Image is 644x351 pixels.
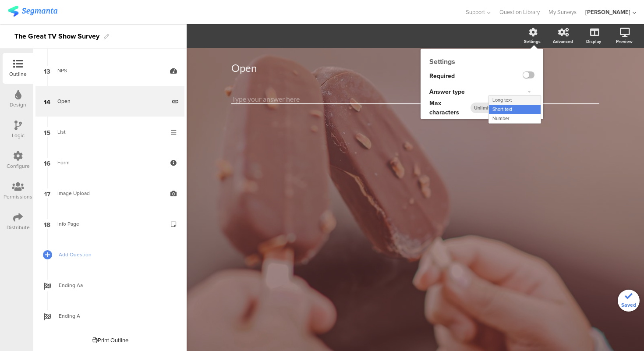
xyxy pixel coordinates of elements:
[524,38,541,45] div: Settings
[44,219,50,229] span: 18
[429,87,465,96] span: Answer type
[553,38,573,45] div: Advanced
[492,96,512,103] span: Long text
[35,301,184,331] a: Ending A
[44,158,50,167] span: 16
[492,115,510,122] span: Number
[59,250,171,259] span: Add Question
[35,147,184,178] a: 16 Form
[492,106,512,113] span: Short text
[9,70,27,78] div: Outline
[57,158,162,167] div: Form
[10,101,26,109] div: Design
[471,103,534,113] input: Unlimited
[59,281,171,290] span: Ending Aa
[35,270,184,301] a: Ending Aa
[35,178,184,209] a: 17 Image Upload
[585,8,630,16] div: [PERSON_NAME]
[621,301,636,309] span: Saved
[231,94,599,104] input: Type your answer here
[466,8,485,16] span: Support
[57,97,166,106] div: Open
[44,127,50,137] span: 15
[586,38,601,45] div: Display
[44,66,50,75] span: 13
[421,57,543,67] div: Settings
[92,336,128,344] div: Print Outline
[59,312,171,320] span: Ending A
[35,86,184,117] a: 14 Open
[12,131,25,139] div: Logic
[8,6,57,17] img: segmanta logo
[44,96,50,106] span: 14
[7,162,30,170] div: Configure
[4,193,32,201] div: Permissions
[57,220,162,228] div: Info Page
[35,117,184,147] a: 15 List
[57,128,162,136] div: List
[429,99,471,117] span: Max characters
[35,55,184,86] a: 13 NPS
[7,223,30,231] div: Distribute
[35,209,184,239] a: 18 Info Page
[57,189,162,198] div: Image Upload
[429,71,455,81] span: Required
[44,188,50,198] span: 17
[616,38,633,45] div: Preview
[231,61,599,74] p: Open
[14,29,99,43] div: The Great TV Show Survey
[57,66,162,75] div: NPS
